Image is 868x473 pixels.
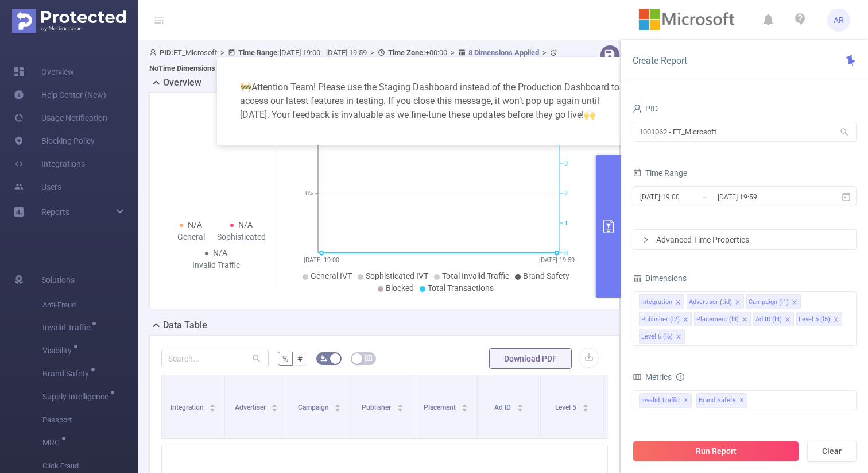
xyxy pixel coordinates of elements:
[689,295,732,310] div: Advertiser (tid)
[792,299,797,306] i: icon: close
[676,334,681,341] i: icon: close
[639,189,732,205] input: Start date
[694,312,751,326] li: Placement (l3)
[584,109,595,120] span: highfive
[639,312,692,326] li: Publisher (l2)
[633,372,672,382] span: Metrics
[716,189,809,205] input: End date
[683,317,688,324] i: icon: close
[633,104,642,113] i: icon: user
[785,317,790,324] i: icon: close
[240,82,251,93] span: warning
[676,373,684,381] i: icon: info-circle
[619,57,651,90] button: Close
[739,394,744,407] span: ✕
[639,329,685,344] li: Level 6 (l6)
[642,236,649,243] i: icon: right
[807,441,857,462] button: Clear
[633,104,658,113] span: PID
[833,317,839,324] i: icon: close
[749,295,789,310] div: Campaign (l1)
[641,295,672,310] div: Integration
[641,312,680,327] div: Publisher (l2)
[633,168,687,178] span: Time Range
[633,441,799,462] button: Run Report
[639,294,684,309] li: Integration
[696,312,739,327] div: Placement (l3)
[696,393,747,408] span: Brand Safety
[735,299,741,306] i: icon: close
[231,71,637,131] div: Attention Team! Please use the Staging Dashboard instead of the Production Dashboard to access ou...
[641,329,673,344] div: Level 6 (l6)
[755,312,782,327] div: Ad ID (l4)
[639,393,692,408] span: Invalid Traffic
[684,394,688,407] span: ✕
[675,299,681,306] i: icon: close
[633,55,687,66] span: Create Report
[742,317,747,324] i: icon: close
[796,312,842,326] li: Level 5 (l5)
[633,230,856,249] div: icon: rightAdvanced Time Properties
[687,294,744,309] li: Advertiser (tid)
[633,274,687,283] span: Dimensions
[746,294,801,309] li: Campaign (l1)
[753,312,794,326] li: Ad ID (l4)
[799,312,830,327] div: Level 5 (l5)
